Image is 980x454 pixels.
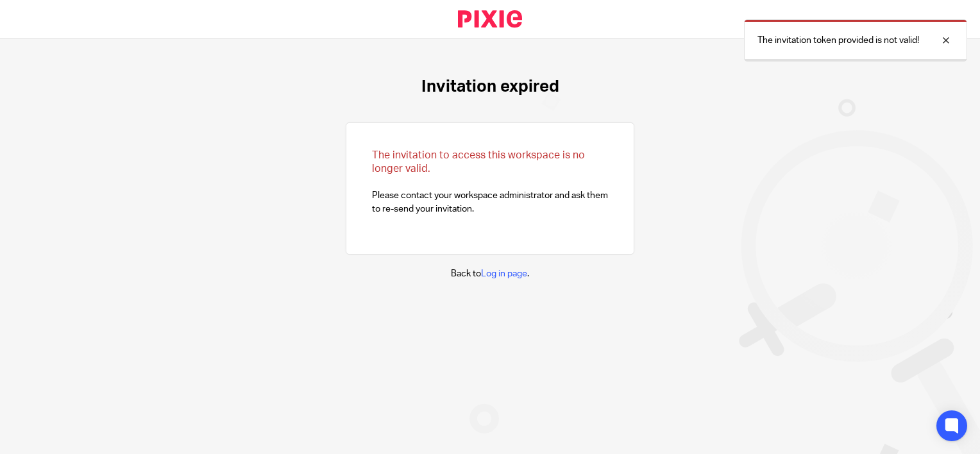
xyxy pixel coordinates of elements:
[757,34,919,47] p: The invitation token provided is not valid!
[421,77,559,97] h1: Invitation expired
[451,267,529,280] p: Back to .
[372,149,608,215] p: Please contact your workspace administrator and ask them to re-send your invitation.
[481,269,527,278] a: Log in page
[372,150,585,174] span: The invitation to access this workspace is no longer valid.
